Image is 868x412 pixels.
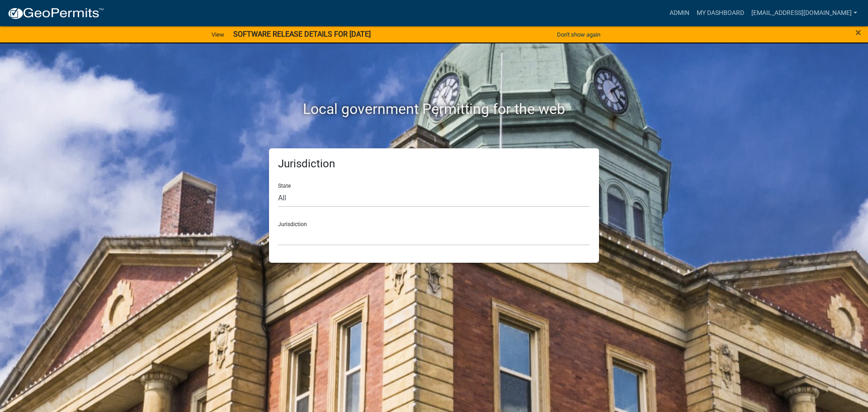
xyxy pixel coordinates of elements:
button: Close [855,27,861,38]
h5: Jurisdiction [278,157,590,170]
a: My Dashboard [693,5,748,22]
h2: Local government Permitting for the web [183,100,685,118]
a: [EMAIL_ADDRESS][DOMAIN_NAME] [748,5,861,22]
strong: SOFTWARE RELEASE DETAILS FOR [DATE] [233,30,371,38]
a: Admin [666,5,693,22]
a: View [208,27,228,42]
button: Don't show again [553,27,604,42]
span: × [855,26,861,39]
